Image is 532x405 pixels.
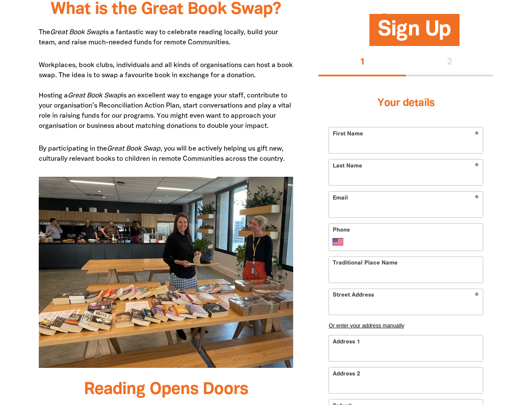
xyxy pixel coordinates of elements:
em: Great Book Swap [50,30,104,35]
p: By participating in the , you will be actively helping us gift new, culturally relevant books to ... [39,144,294,164]
p: Workplaces, book clubs, individuals and all kinds of organisations can host a book swap. The idea... [39,60,294,131]
button: Or enter your address manually [329,322,483,328]
em: Great Book Swap [68,93,121,99]
span: Sign Up [378,20,451,46]
em: Great Book Swap [107,146,160,152]
h3: Your details [329,86,483,120]
button: Stage 1 [318,49,406,76]
span: What is the Great Book Swap? [51,2,281,17]
p: The is a fantastic way to celebrate reading locally, build your team, and raise much-needed funds... [39,27,294,48]
span: Reading Opens Doors [84,382,248,397]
